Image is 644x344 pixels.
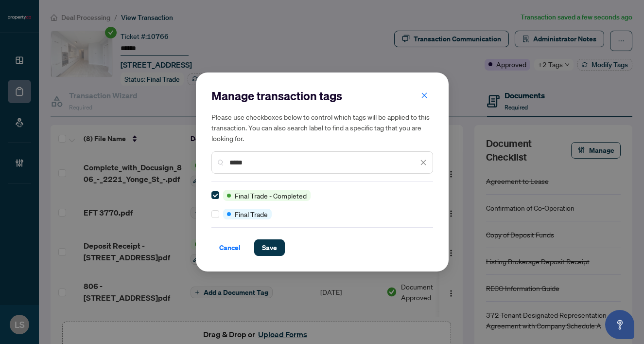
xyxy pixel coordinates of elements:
span: Cancel [219,240,241,255]
span: Final Trade - Completed [235,190,307,201]
h2: Manage transaction tags [211,88,433,104]
span: Save [262,240,277,255]
h5: Please use checkboxes below to control which tags will be applied to this transaction. You can al... [211,111,433,144]
button: Cancel [211,239,248,256]
button: Save [254,239,285,256]
button: Open asap [605,310,634,339]
span: close [421,92,428,99]
span: Final Trade [235,209,268,219]
span: close [420,159,427,166]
